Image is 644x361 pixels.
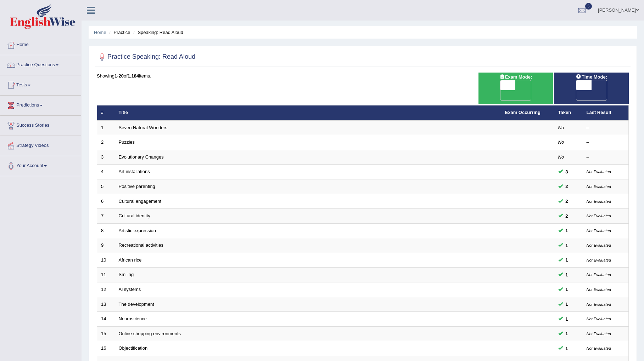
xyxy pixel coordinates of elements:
[497,73,535,81] span: Exam Mode:
[0,136,81,154] a: Strategy Videos
[563,183,571,190] span: You can still take this question
[119,331,181,336] a: Online shopping environments
[97,179,115,194] td: 5
[585,3,592,10] span: 5
[97,194,115,209] td: 6
[97,120,115,135] td: 1
[587,125,625,131] div: –
[119,169,150,174] a: Art installations
[97,209,115,224] td: 7
[114,73,124,79] b: 1-20
[97,297,115,312] td: 13
[563,168,571,176] span: You can still take this question
[587,199,611,204] small: Not Evaluated
[97,253,115,268] td: 10
[119,345,148,351] a: Objectification
[587,332,611,336] small: Not Evaluated
[97,268,115,282] td: 11
[97,341,115,356] td: 16
[587,214,611,218] small: Not Evaluated
[563,286,571,293] span: You can still take this question
[97,312,115,327] td: 14
[558,154,564,160] em: No
[478,73,553,104] div: Show exams occurring in exams
[97,238,115,253] td: 9
[97,165,115,179] td: 4
[558,139,564,145] em: No
[587,154,625,161] div: –
[119,287,141,292] a: Al systems
[563,256,571,264] span: You can still take this question
[119,199,162,204] a: Cultural engagement
[115,105,501,120] th: Title
[0,116,81,133] a: Success Stories
[563,212,571,220] span: You can still take this question
[554,105,583,120] th: Taken
[563,300,571,308] span: You can still take this question
[563,242,571,249] span: You can still take this question
[119,257,142,263] a: African rice
[587,317,611,321] small: Not Evaluated
[563,330,571,337] span: You can still take this question
[587,184,611,189] small: Not Evaluated
[563,315,571,323] span: You can still take this question
[0,55,81,73] a: Practice Questions
[583,105,629,120] th: Last Result
[0,75,81,93] a: Tests
[587,346,611,350] small: Not Evaluated
[587,302,611,306] small: Not Evaluated
[119,184,155,189] a: Positive parenting
[97,105,115,120] th: #
[587,170,611,174] small: Not Evaluated
[587,139,625,146] div: –
[97,223,115,238] td: 8
[587,273,611,277] small: Not Evaluated
[97,326,115,341] td: 15
[573,73,610,81] span: Time Mode:
[97,282,115,297] td: 12
[0,156,81,174] a: Your Account
[97,150,115,165] td: 3
[97,73,629,79] div: Showing of items.
[119,228,156,233] a: Artistic expression
[587,229,611,233] small: Not Evaluated
[0,96,81,113] a: Predictions
[119,213,151,218] a: Cultural identity
[505,110,541,115] a: Exam Occurring
[128,73,139,79] b: 1,184
[119,125,168,130] a: Seven Natural Wonders
[563,345,571,352] span: You can still take this question
[563,271,571,279] span: You can still take this question
[587,287,611,292] small: Not Evaluated
[119,139,135,145] a: Puzzles
[131,29,183,36] li: Speaking: Read Aloud
[119,316,147,321] a: Neuroscience
[119,302,154,307] a: The development
[587,258,611,262] small: Not Evaluated
[119,154,164,160] a: Evolutionary Changes
[0,35,81,53] a: Home
[94,30,106,35] a: Home
[563,197,571,205] span: You can still take this question
[558,125,564,130] em: No
[97,52,195,62] h2: Practice Speaking: Read Aloud
[119,242,163,248] a: Recreational activities
[107,29,130,36] li: Practice
[587,243,611,247] small: Not Evaluated
[563,227,571,234] span: You can still take this question
[97,135,115,150] td: 2
[119,272,134,277] a: Smiling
